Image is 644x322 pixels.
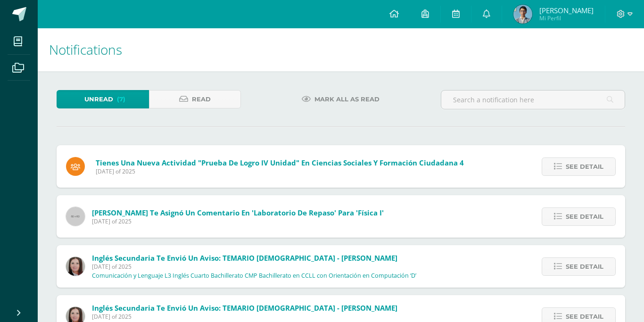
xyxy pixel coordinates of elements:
[92,303,397,313] span: Inglés Secundaria te envió un aviso: TEMARIO [DEMOGRAPHIC_DATA] - [PERSON_NAME]
[539,14,594,22] span: Mi Perfil
[66,257,85,276] img: 8af0450cf43d44e38c4a1497329761f3.png
[566,208,603,225] span: See detail
[92,217,384,225] span: [DATE] of 2025
[92,263,416,271] span: [DATE] of 2025
[66,207,85,226] img: 60x60
[92,272,416,280] p: Comunicación y Lenguaje L3 Inglés Cuarto Bachillerato CMP Bachillerato en CCLL con Orientación en...
[441,91,625,109] input: Search a notification here
[539,6,594,15] span: [PERSON_NAME]
[149,90,241,108] a: Read
[96,167,464,175] span: [DATE] of 2025
[84,91,113,108] span: Unread
[117,91,125,108] span: (7)
[192,91,211,108] span: Read
[314,91,380,108] span: Mark all as read
[57,90,149,108] a: Unread(7)
[92,313,416,321] span: [DATE] of 2025
[96,158,464,167] span: Tienes una nueva actividad "Prueba de Logro IV Unidad" En Ciencias Sociales y Formación Ciudadana 4
[566,158,603,175] span: See detail
[92,253,397,263] span: Inglés Secundaria te envió un aviso: TEMARIO [DEMOGRAPHIC_DATA] - [PERSON_NAME]
[566,258,603,275] span: See detail
[49,41,122,58] span: Notifications
[513,5,532,24] img: 44a5dc3befe128f8c1d49001de6fe046.png
[290,90,391,108] a: Mark all as read
[92,208,384,217] span: [PERSON_NAME] te asignó un comentario en 'Laboratorio de repaso' para 'Física I'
